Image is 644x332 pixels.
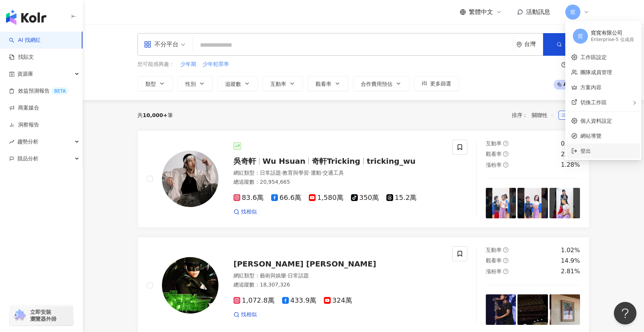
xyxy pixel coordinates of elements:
span: 1,580萬 [309,194,343,202]
span: 10,000+ [143,112,168,118]
span: 教育與學習 [282,170,309,176]
div: 14.9% [561,257,580,265]
div: 網紅類型 ： [233,169,443,177]
span: 追蹤數 [225,81,241,87]
button: 少年期 [180,60,197,69]
span: 1,072.8萬 [233,297,275,305]
div: 總追蹤數 ： 20,954,665 [233,178,443,186]
span: 趨勢分析 [17,133,38,150]
span: Wu Hsuan [262,157,305,166]
button: 追蹤數 [217,76,258,91]
a: 方案內容 [580,84,601,90]
span: 交通工具 [323,170,344,176]
span: 競品分析 [17,150,38,167]
span: 觀看率 [486,257,502,263]
span: 網站導覽 [580,132,635,140]
span: question-circle [503,141,508,146]
a: 找相似 [233,208,257,216]
div: 網紅類型 ： [233,272,443,280]
a: KOL Avatar吳奇軒Wu Hsuan奇軒Trickingtricking_wu網紅類型：日常話題·教育與學習·運動·交通工具總追蹤數：20,954,66583.6萬66.6萬1,580萬3... [137,130,589,228]
span: · [321,170,323,176]
img: post-image [486,188,516,218]
a: 洞察報告 [9,121,39,129]
span: 搜尋 [565,41,575,47]
span: 活動訊息 [526,8,550,15]
button: 搜尋 [543,33,589,56]
span: 互動率 [486,140,502,146]
span: 您可能感興趣： [137,61,174,68]
div: 共 筆 [137,112,173,118]
span: 吳奇軒 [233,157,256,166]
button: 更多篩選 [414,76,459,91]
span: rise [9,139,14,145]
span: 類型 [145,81,156,87]
div: 排序： [512,109,559,121]
span: 立即安裝 瀏覽器外掛 [30,309,56,322]
a: 找相似 [233,311,257,318]
span: 66.6萬 [271,194,301,202]
span: [PERSON_NAME] [PERSON_NAME] [233,259,376,268]
span: 日常話題 [288,273,309,279]
div: 總追蹤數 ： 18,307,326 [233,281,443,289]
span: 合作費用預估 [361,81,392,87]
div: Enterprise - 5 位成員 [591,37,634,43]
span: 互動率 [486,247,502,253]
button: 觀看率 [308,76,348,91]
a: 找貼文 [9,53,34,61]
img: KOL Avatar [162,257,218,314]
img: post-image [517,188,548,218]
iframe: Help Scout Beacon - Open [614,302,636,324]
span: · [286,273,288,279]
img: post-image [486,294,516,325]
span: 找相似 [241,208,257,216]
div: 1.28% [561,161,580,169]
span: 關聯性 [532,109,554,121]
span: · [281,170,282,176]
button: 少年犯罪率 [202,60,229,69]
div: 22.4% [561,150,580,158]
span: environment [516,42,522,47]
a: 商案媒合 [9,104,39,112]
span: 窕 [578,32,583,40]
span: appstore [144,41,151,48]
a: chrome extension立即安裝 瀏覽器外掛 [10,305,73,326]
span: 漲粉率 [486,268,502,274]
span: 少年期 [180,61,196,68]
div: 0.25% [561,140,580,148]
img: KOL Avatar [162,151,218,207]
span: 繁體中文 [469,8,493,16]
span: 找相似 [241,311,257,318]
span: tricking_wu [367,157,416,166]
span: 更多篩選 [430,81,451,87]
div: 1.02% [561,246,580,254]
span: 藝術與娛樂 [260,273,286,279]
img: post-image [517,294,548,325]
span: question-circle [503,258,508,263]
span: 登出 [580,148,591,154]
span: 350萬 [351,194,379,202]
a: 工作區設定 [580,54,607,60]
span: 83.6萬 [233,194,264,202]
span: question-circle [503,269,508,274]
button: 性別 [177,76,213,91]
img: post-image [549,188,580,218]
span: 漲粉率 [486,162,502,168]
span: 資源庫 [17,65,33,82]
div: 台灣 [524,41,543,47]
span: 日常話題 [260,170,281,176]
span: 互動率 [270,81,286,87]
button: 互動率 [262,76,303,91]
a: 團隊成員管理 [580,69,612,75]
span: question-circle [503,151,508,157]
span: 433.9萬 [282,297,317,305]
span: 奇軒Tricking [312,157,360,166]
span: question-circle [503,162,508,168]
span: 15.2萬 [386,194,417,202]
div: 窕窕有限公司 [591,29,634,37]
span: question-circle [562,62,567,67]
span: 運動 [311,170,321,176]
div: 不分平台 [144,38,179,50]
span: 性別 [185,81,196,87]
span: question-circle [503,247,508,253]
a: searchAI 找網紅 [9,37,41,44]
